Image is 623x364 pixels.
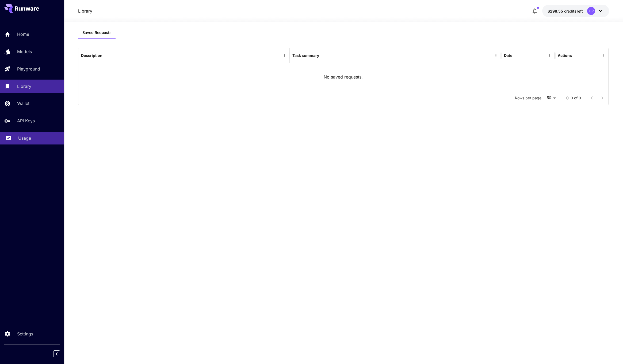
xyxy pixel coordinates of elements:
[513,52,520,59] button: Sort
[545,94,558,102] div: 50
[17,48,32,55] p: Models
[17,118,35,124] p: API Keys
[17,100,29,107] p: Wallet
[78,8,92,14] nav: breadcrumb
[281,52,288,59] button: Menu
[320,52,327,59] button: Sort
[17,31,29,37] p: Home
[18,135,31,141] p: Usage
[504,53,512,58] div: Date
[492,52,500,59] button: Menu
[564,9,583,13] span: credits left
[515,95,542,101] p: Rows per page:
[292,53,319,58] div: Task summary
[542,5,609,17] button: $298.55015UR
[546,52,553,59] button: Menu
[599,52,607,59] button: Menu
[324,74,363,80] p: No saved requests.
[548,8,583,14] div: $298.55015
[82,30,112,35] span: Saved Requests
[17,66,40,72] p: Playground
[17,83,31,89] p: Library
[57,349,64,359] div: Collapse sidebar
[587,7,595,15] div: UR
[566,95,581,101] p: 0–0 of 0
[17,331,33,337] p: Settings
[558,53,572,58] div: Actions
[548,9,564,13] span: $298.55
[53,350,60,357] button: Collapse sidebar
[103,52,110,59] button: Sort
[78,8,92,14] a: Library
[81,53,102,58] div: Description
